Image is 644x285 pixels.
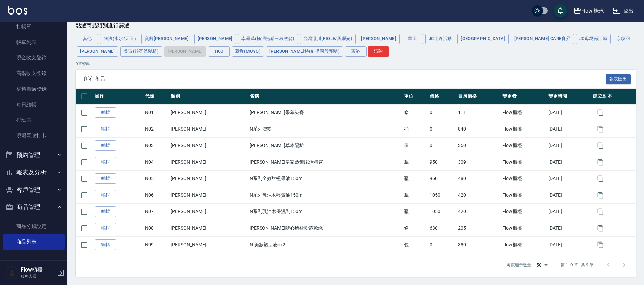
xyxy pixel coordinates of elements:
th: 單位 [402,89,428,105]
a: 編輯 [95,140,116,151]
button: 清除 [368,46,389,57]
th: 建立副本 [591,89,636,105]
button: [PERSON_NAME] Care育昇 [511,34,574,44]
th: 類別 [169,89,248,105]
a: 編輯 [95,173,116,184]
img: Logo [8,6,27,15]
td: 350 [456,137,501,154]
td: 840 [456,121,501,137]
button: JC母親節活動 [576,34,611,44]
button: 葳肯(Muyo) [232,46,264,57]
th: 變更時間 [547,89,591,105]
td: Flow櫃檯 [501,121,547,137]
p: 9 筆資料 [76,61,636,67]
td: [PERSON_NAME] [169,187,248,203]
td: 0 [428,236,456,253]
td: 0 [428,137,456,154]
th: 變更者 [501,89,547,105]
button: 報表及分析 [3,164,65,181]
th: 價格 [428,89,456,105]
td: 205 [456,220,501,236]
button: 預約管理 [3,146,65,164]
td: [PERSON_NAME]皇家藍鑽賦活精露 [248,154,402,170]
td: 960 [428,170,456,187]
td: Flow櫃檯 [501,137,547,154]
td: [DATE] [547,154,591,170]
td: 條 [402,104,428,121]
div: 點選商品類別進行篩選 [76,22,636,29]
a: 高階收支登錄 [3,65,65,81]
button: [PERSON_NAME] [194,34,236,44]
button: JC年終活動 [425,34,455,44]
h5: Flow櫃檯 [21,266,55,273]
td: N03 [143,137,169,154]
button: 阿法(水水/天天) [100,34,139,44]
td: Flow櫃檯 [501,220,547,236]
p: 第 1–9 筆 共 9 筆 [561,262,593,268]
td: 瓶 [402,170,428,187]
img: Person [5,266,19,280]
td: [DATE] [547,236,591,253]
td: [PERSON_NAME]草本隔離 [248,137,402,154]
a: 打帳單 [3,19,65,34]
button: 蘊洛 [345,46,367,57]
button: 登出 [610,5,636,17]
td: N07 [143,203,169,220]
th: 名稱 [248,89,402,105]
td: 個 [402,137,428,154]
td: 630 [428,220,456,236]
span: 所有商品 [84,76,606,82]
button: 客戶管理 [3,181,65,199]
td: N08 [143,220,169,236]
th: 操作 [93,89,143,105]
td: [DATE] [547,220,591,236]
td: 0 [428,104,456,121]
td: Flow櫃檯 [501,236,547,253]
th: 代號 [143,89,169,105]
td: 420 [456,187,501,203]
td: 950 [428,154,456,170]
button: 寶齡[PERSON_NAME] [141,34,192,44]
td: 0 [428,121,456,137]
a: 編輯 [95,239,116,250]
td: N系列全效甜橙果油150ml [248,170,402,187]
button: [PERSON_NAME] [358,34,400,44]
button: 其他 [77,34,98,44]
td: 420 [456,203,501,220]
td: N02 [143,121,169,137]
button: Flow 概念 [570,4,608,18]
td: [PERSON_NAME] [169,170,248,187]
td: 瓶 [402,154,428,170]
button: 京喚羽 [613,34,634,44]
button: 華田 [402,34,423,44]
td: [PERSON_NAME] [169,104,248,121]
button: 幸運草(極潤光感三段護髮) [238,34,298,44]
p: 服務人員 [21,273,55,279]
a: 現場電腦打卡 [3,128,65,143]
button: [PERSON_NAME] [77,46,118,57]
td: N.美妝塑型液ox2 [248,236,402,253]
td: 1050 [428,203,456,220]
td: 1050 [428,187,456,203]
p: 每頁顯示數量 [507,262,531,268]
td: [PERSON_NAME] [169,236,248,253]
td: 111 [456,104,501,121]
button: [GEOGRAPHIC_DATA] [457,34,508,44]
td: 380 [456,236,501,253]
a: 材料自購登錄 [3,81,65,97]
td: N系列乳油木保濕乳150ml [248,203,402,220]
td: 瓶 [402,203,428,220]
a: 編輯 [95,157,116,167]
td: Flow櫃檯 [501,187,547,203]
td: 309 [456,154,501,170]
td: N06 [143,187,169,203]
a: 報表匯出 [606,75,631,82]
td: N01 [143,104,169,121]
td: [DATE] [547,187,591,203]
a: 每日結帳 [3,97,65,112]
td: 包 [402,236,428,253]
button: 商品管理 [3,198,65,216]
td: [DATE] [547,170,591,187]
a: 編輯 [95,206,116,217]
a: 編輯 [95,223,116,233]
